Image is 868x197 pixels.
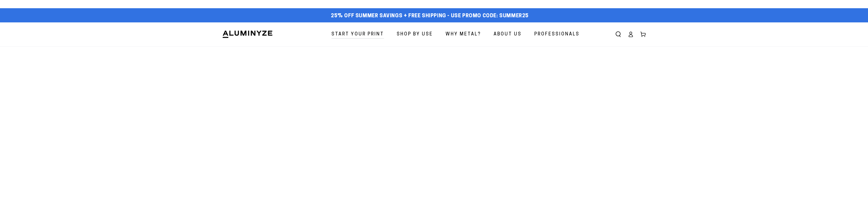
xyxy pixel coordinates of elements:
a: Start Your Print [327,27,388,42]
a: Why Metal? [441,27,485,42]
a: Professionals [530,27,584,42]
span: Shop By Use [397,30,433,39]
summary: Search our site [612,28,624,41]
span: 25% off Summer Savings + Free Shipping - Use Promo Code: SUMMER25 [331,13,529,19]
img: Aluminyze [222,30,273,39]
a: About Us [489,27,526,42]
span: Why Metal? [446,30,481,39]
span: Professionals [534,30,580,39]
span: Start Your Print [331,30,384,39]
span: About Us [494,30,522,39]
a: Shop By Use [392,27,437,42]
